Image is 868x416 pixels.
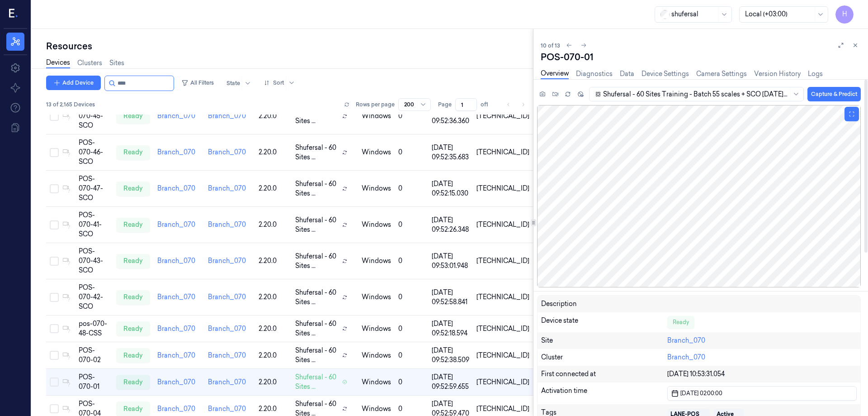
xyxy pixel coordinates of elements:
[476,111,529,121] div: [TECHNICAL_ID]
[50,404,59,413] button: Select row
[116,254,150,268] div: ready
[79,283,109,311] div: POS-070-42-SCO
[208,351,246,359] a: Branch_070
[362,324,391,334] p: windows
[79,102,109,130] div: POS-070-45-SCO
[259,324,288,334] div: 2.20.0
[432,319,469,338] div: [DATE] 09:52:18.594
[667,316,694,329] div: Ready
[398,111,425,121] div: 0
[362,184,391,193] p: windows
[476,220,529,230] div: [TECHNICAL_ID]
[476,256,529,266] div: [TECHNICAL_ID]
[157,405,195,413] a: Branch_070
[835,5,854,24] button: H
[50,324,59,333] button: Select row
[208,257,246,265] a: Branch_070
[476,292,529,302] div: [TECHNICAL_ID]
[696,69,747,79] a: Camera Settings
[398,404,425,414] div: 0
[502,98,529,111] nav: pagination
[46,100,95,109] span: 13 of 2,165 Devices
[356,100,395,109] p: Rows per page
[79,346,109,365] div: POS-070-02
[208,184,246,192] a: Branch_070
[50,184,59,193] button: Select row
[46,40,533,53] div: Resources
[481,100,495,109] span: of 1
[116,348,150,363] div: ready
[178,76,217,90] button: All Filters
[432,143,469,162] div: [DATE] 09:52:35.683
[667,386,857,401] button: [DATE] 02:00:00
[476,404,529,414] div: [TECHNICAL_ID]
[620,69,634,79] a: Data
[259,256,288,266] div: 2.20.0
[295,319,339,338] span: Shufersal - 60 Sites ...
[362,292,391,302] p: windows
[46,58,70,68] a: Devices
[667,353,705,361] a: Branch_070
[295,179,339,198] span: Shufersal - 60 Sites ...
[362,404,391,414] p: windows
[541,336,667,345] div: Site
[398,256,425,266] div: 0
[362,256,391,266] p: windows
[432,288,469,307] div: [DATE] 09:52:58.841
[432,107,469,126] div: [DATE] 09:52:36.360
[541,69,569,79] a: Overview
[259,404,288,414] div: 2.20.0
[438,100,452,109] span: Page
[208,148,246,156] a: Branch_070
[432,252,469,271] div: [DATE] 09:53:01.948
[362,378,391,387] p: windows
[259,351,288,360] div: 2.20.0
[116,218,150,232] div: ready
[398,378,425,387] div: 0
[295,252,339,271] span: Shufersal - 60 Sites ...
[754,69,801,79] a: Version History
[398,220,425,230] div: 0
[50,112,59,121] button: Select row
[398,184,425,193] div: 0
[50,293,59,302] button: Select row
[259,220,288,230] div: 2.20.0
[77,58,102,68] a: Clusters
[541,51,861,63] div: POS-070-01
[157,112,195,120] a: Branch_070
[157,325,195,333] a: Branch_070
[476,184,529,193] div: [TECHNICAL_ID]
[208,293,246,301] a: Branch_070
[79,247,109,275] div: POS-070-43-SCO
[362,351,391,360] p: windows
[116,145,150,160] div: ready
[157,351,195,359] a: Branch_070
[50,148,59,157] button: Select row
[576,69,613,79] a: Diagnostics
[50,351,59,360] button: Select row
[541,42,560,49] span: 10 of 13
[157,220,195,229] a: Branch_070
[362,111,391,121] p: windows
[476,148,529,157] div: [TECHNICAL_ID]
[116,182,150,196] div: ready
[259,292,288,302] div: 2.20.0
[259,378,288,387] div: 2.20.0
[116,402,150,416] div: ready
[398,292,425,302] div: 0
[208,220,246,229] a: Branch_070
[79,174,109,203] div: POS-070-47-SCO
[432,215,469,234] div: [DATE] 09:52:26.348
[808,69,823,79] a: Logs
[157,293,195,301] a: Branch_070
[109,58,124,68] a: Sites
[541,353,667,362] div: Cluster
[541,386,667,401] div: Activation time
[398,148,425,157] div: 0
[259,148,288,157] div: 2.20.0
[259,184,288,193] div: 2.20.0
[208,112,246,120] a: Branch_070
[432,373,469,392] div: [DATE] 09:52:59.655
[157,378,195,386] a: Branch_070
